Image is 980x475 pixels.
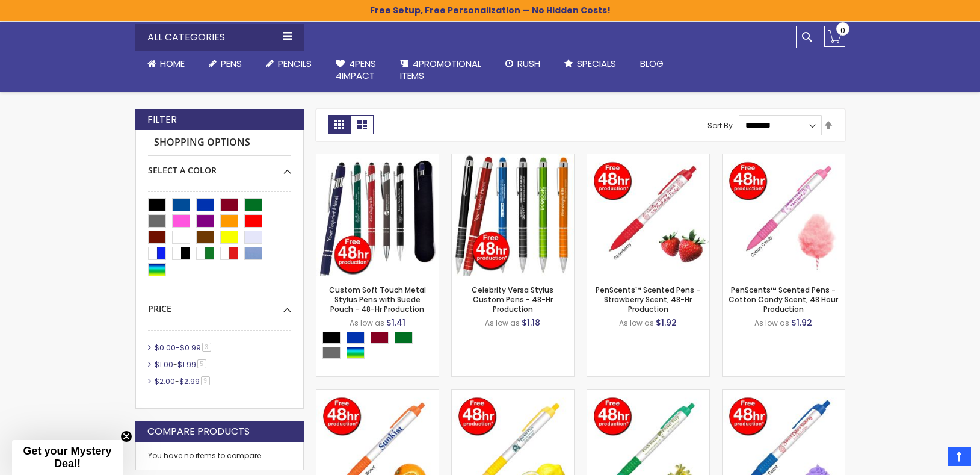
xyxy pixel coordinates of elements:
[596,285,700,314] a: PenScents™ Scented Pens - Strawberry Scent, 48-Hr Production
[328,115,351,134] strong: Grid
[322,332,341,344] div: Black
[587,154,709,164] a: PenScents™ Scented Pens - Strawberry Scent, 48-Hr Production
[493,51,552,77] a: Rush
[135,442,304,470] div: You have no items to compare.
[180,343,201,353] span: $0.99
[278,57,312,70] span: Pencils
[201,376,210,385] span: 9
[723,154,845,276] img: PenScents™ Scented Pens - Cotton Candy Scent, 48 Hour Production
[316,154,439,164] a: Custom Soft Touch Metal Stylus Pens with Suede Pouch - 48-Hr Production
[754,318,789,328] span: As low as
[824,26,845,47] a: 0
[587,389,709,399] a: PenScents™ Scented Pens - Floral Scent, 48 HR Production
[707,120,733,130] label: Sort By
[120,430,132,442] button: Close teaser
[371,332,389,344] div: Burgundy
[485,318,520,328] span: As low as
[452,389,574,399] a: PenScents™ Scented Pens - Lemon Scent, 48 HR Production
[152,343,215,353] a: $0.00-$0.993
[729,285,838,314] a: PenScents™ Scented Pens - Cotton Candy Scent, 48 Hour Production
[619,318,654,328] span: As low as
[329,285,426,314] a: Custom Soft Touch Metal Stylus Pens with Suede Pouch - 48-Hr Production
[472,285,553,314] a: Celebrity Versa Stylus Custom Pens - 48-Hr Production
[155,343,176,353] span: $0.00
[656,317,677,329] span: $1.92
[316,154,439,276] img: Custom Soft Touch Metal Stylus Pens with Suede Pouch - 48-Hr Production
[791,317,812,329] span: $1.92
[152,359,211,370] a: $1.00-$1.995
[316,389,439,399] a: PenScents™ Scented Pens - Orange Scent, 48 Hr Production
[577,57,616,70] span: Specials
[179,376,200,387] span: $2.99
[148,156,291,176] div: Select A Color
[388,51,493,90] a: 4PROMOTIONALITEMS
[552,51,628,77] a: Specials
[148,294,291,315] div: Price
[840,25,845,36] span: 0
[135,51,197,77] a: Home
[12,440,123,475] div: Get your Mystery Deal!Close teaser
[23,445,111,470] span: Get your Mystery Deal!
[517,57,540,70] span: Rush
[723,154,845,164] a: PenScents™ Scented Pens - Cotton Candy Scent, 48 Hour Production
[221,57,242,70] span: Pens
[452,154,574,164] a: Celebrity Versa Stylus Custom Pens - 48-Hr Production
[155,359,173,370] span: $1.00
[587,154,709,276] img: PenScents™ Scented Pens - Strawberry Scent, 48-Hr Production
[254,51,324,77] a: Pencils
[160,57,185,70] span: Home
[202,343,211,352] span: 3
[350,318,384,328] span: As low as
[347,332,365,344] div: Blue
[640,57,664,70] span: Blog
[452,154,574,276] img: Celebrity Versa Stylus Custom Pens - 48-Hr Production
[177,359,196,370] span: $1.99
[197,359,206,368] span: 5
[148,130,291,156] strong: Shopping Options
[135,24,304,51] div: All Categories
[322,347,341,359] div: Grey
[147,113,177,126] strong: Filter
[197,51,254,77] a: Pens
[152,376,214,387] a: $2.00-$2.999
[155,376,175,387] span: $2.00
[400,57,481,82] span: 4PROMOTIONAL ITEMS
[336,57,376,82] span: 4Pens 4impact
[395,332,413,344] div: Green
[386,317,405,329] span: $1.41
[522,317,540,329] span: $1.18
[347,347,365,359] div: Assorted
[147,425,250,438] strong: Compare Products
[628,51,676,77] a: Blog
[324,51,388,90] a: 4Pens4impact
